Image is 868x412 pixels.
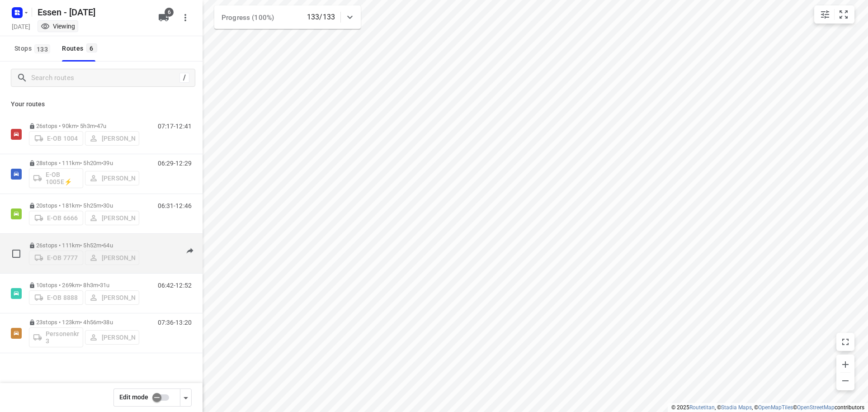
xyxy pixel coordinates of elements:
li: © 2025 , © , © © contributors [671,404,864,411]
span: 39u [103,160,113,166]
div: small contained button group [814,5,854,24]
div: Driver app settings [180,392,191,403]
button: 6 [155,9,173,27]
a: Routetitan [689,404,715,411]
span: Select [7,245,25,263]
p: 28 stops • 111km • 5h20m [29,160,139,166]
span: Progress (100%) [222,14,274,22]
p: 06:29-12:29 [158,160,192,167]
span: • [101,160,103,166]
p: 07:17-12:41 [158,123,192,130]
div: You are currently in view mode. To make any changes, go to edit project. [41,22,75,31]
a: OpenStreetMap [797,404,835,411]
a: OpenMapTiles [758,404,793,411]
div: Progress (100%)133/133 [214,5,361,29]
span: 6 [86,43,97,52]
p: 06:42-12:52 [158,282,192,289]
p: 133/133 [307,12,335,23]
a: Stadia Maps [721,404,752,411]
p: 06:31-12:46 [158,202,192,209]
span: 30u [103,202,113,209]
p: 23 stops • 123km • 4h56m [29,319,139,326]
span: Edit mode [119,393,148,401]
button: Map settings [816,5,834,24]
span: • [98,282,100,289]
p: 07:36-13:20 [158,319,192,326]
input: Search routes [31,71,179,85]
span: 133 [34,44,50,53]
p: 10 stops • 269km • 8h3m [29,282,139,289]
span: 38u [103,319,113,326]
p: 20 stops • 181km • 5h25m [29,202,139,209]
div: Routes [62,43,99,54]
span: • [95,123,97,129]
span: • [101,242,103,249]
p: 26 stops • 90km • 5h3m [29,123,139,129]
p: 26 stops • 111km • 5h52m [29,242,139,249]
button: Send to driver [181,242,199,260]
span: 6 [165,8,174,17]
span: 64u [103,242,113,249]
div: / [179,73,189,83]
button: Fit zoom [835,5,853,24]
p: Your routes [11,99,192,109]
span: 31u [100,282,109,289]
span: 47u [97,123,106,129]
span: Stops [14,43,53,54]
span: • [101,202,103,209]
button: More [176,9,194,27]
span: • [101,319,103,326]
